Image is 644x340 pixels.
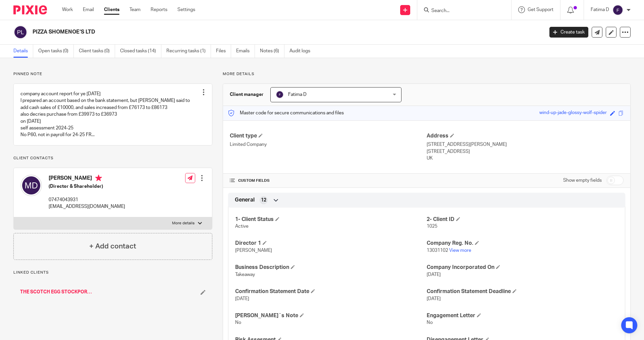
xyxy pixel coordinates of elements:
a: Closed tasks (14) [120,45,161,58]
h4: Business Description [235,264,427,271]
h4: Company Reg. No. [427,240,618,247]
h4: Client type [230,132,427,139]
h4: Address [427,132,624,139]
span: 13031102 [427,248,448,253]
span: No [235,320,241,325]
a: Audit logs [289,45,315,58]
a: Reports [151,6,167,13]
span: Active [235,224,249,229]
p: Client contacts [13,156,212,161]
h4: Confirmation Statement Date [235,288,427,295]
p: Fatima D [591,6,609,13]
a: Recurring tasks (1) [166,45,211,58]
h4: Confirmation Statement Deadline [427,288,618,295]
i: Primary [95,175,102,181]
h2: PIZZA SHOMENOE‘S LTD [33,29,438,36]
img: svg%3E [612,5,623,15]
p: UK [427,155,624,162]
div: wind-up-jade-glossy-wolf-spider [539,109,607,117]
a: THE SCOTCH EGG STOCKPORT Ltd [20,289,94,295]
h4: 2- Client ID [427,216,618,223]
a: Email [83,6,94,13]
span: Fatima D [288,92,307,97]
a: Files [216,45,231,58]
p: [STREET_ADDRESS] [427,148,624,155]
p: Master code for secure communications and files [228,110,344,116]
p: More details [223,71,631,77]
span: Get Support [528,7,553,12]
a: Team [129,6,141,13]
input: Search [431,8,491,14]
img: Pixie [13,5,47,14]
h4: CUSTOM FIELDS [230,178,427,183]
img: svg%3E [13,25,28,39]
span: [DATE] [235,296,249,301]
h4: Company Incorporated On [427,264,618,271]
h4: + Add contact [89,241,136,251]
p: Pinned note [13,71,212,77]
a: Client tasks (0) [79,45,115,58]
p: Limited Company [230,141,427,148]
a: Create task [549,27,588,38]
span: 12 [261,197,266,204]
a: Clients [104,6,119,13]
a: Settings [177,6,195,13]
p: [STREET_ADDRESS][PERSON_NAME] [427,141,624,148]
p: 07474043931 [49,196,125,203]
span: Takeaway [235,272,255,277]
a: Emails [236,45,255,58]
a: Work [62,6,73,13]
p: Linked clients [13,270,212,275]
span: General [235,196,255,204]
h3: Client manager [230,91,264,98]
a: View more [449,248,471,253]
span: 1025 [427,224,437,229]
span: [DATE] [427,272,441,277]
label: Show empty fields [563,177,602,184]
h4: [PERSON_NAME] [49,175,125,183]
h5: (Director & Shareholder) [49,183,125,190]
img: svg%3E [276,91,284,99]
h4: Engagement Letter [427,312,618,319]
a: Notes (6) [260,45,284,58]
span: [PERSON_NAME] [235,248,272,253]
h4: 1- Client Status [235,216,427,223]
img: svg%3E [20,175,42,196]
h4: Director 1 [235,240,427,247]
h4: [PERSON_NAME]`s Note [235,312,427,319]
span: [DATE] [427,296,441,301]
span: No [427,320,433,325]
a: Open tasks (0) [38,45,74,58]
p: More details [172,221,195,226]
p: [EMAIL_ADDRESS][DOMAIN_NAME] [49,203,125,210]
a: Details [13,45,33,58]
